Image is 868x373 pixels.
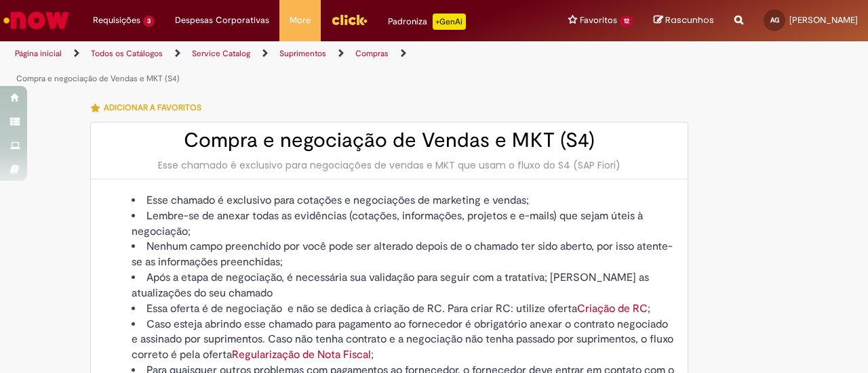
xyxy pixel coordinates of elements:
[1,7,71,34] img: ServiceNow
[104,102,201,113] span: Adicionar a Favoritos
[433,14,466,30] p: +GenAi
[104,158,674,172] div: Esse chamado é exclusivo para negociações de vendas e MKT que usam o fluxo do S4 (SAP Fiori)
[290,14,311,27] span: More
[104,129,674,152] h2: Compra e negociação de Vendas e MKT (S4)
[388,14,466,30] div: Padroniza
[10,41,568,91] ul: Trilhas de página
[132,270,674,301] li: Após a etapa de negociação, é necessária sua validação para seguir com a tratativa; [PERSON_NAME]...
[620,16,633,27] span: 12
[770,16,779,24] span: AG
[90,93,209,122] button: Adicionar a Favoritos
[580,14,617,27] span: Favoritos
[279,48,326,59] a: Suprimentos
[132,209,674,240] li: Lembre-se de anexar todas as evidências (cotações, informações, projetos e e-mails) que sejam úte...
[665,14,714,26] span: Rascunhos
[15,48,62,59] a: Página inicial
[192,48,250,59] a: Service Catalog
[355,48,389,59] a: Compras
[175,14,269,27] span: Despesas Corporativas
[331,9,368,30] img: click_logo_yellow_360x200.png
[132,239,674,270] li: Nenhum campo preenchido por você pode ser alterado depois de o chamado ter sido aberto, por isso ...
[577,302,648,315] a: Criação de RC
[16,73,180,84] a: Compra e negociação de Vendas e MKT (S4)
[143,16,155,27] span: 3
[232,348,371,361] a: Regularização de Nota Fiscal
[132,301,674,317] li: Essa oferta é de negociação e não se dedica à criação de RC. Para criar RC: utilize oferta ;
[132,193,674,209] li: Esse chamado é exclusivo para cotações e negociações de marketing e vendas;
[93,14,140,27] span: Requisições
[654,14,714,27] a: Rascunhos
[789,14,858,26] span: [PERSON_NAME]
[91,48,163,59] a: Todos os Catálogos
[132,317,674,364] li: Caso esteja abrindo esse chamado para pagamento ao fornecedor é obrigatório anexar o contrato neg...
